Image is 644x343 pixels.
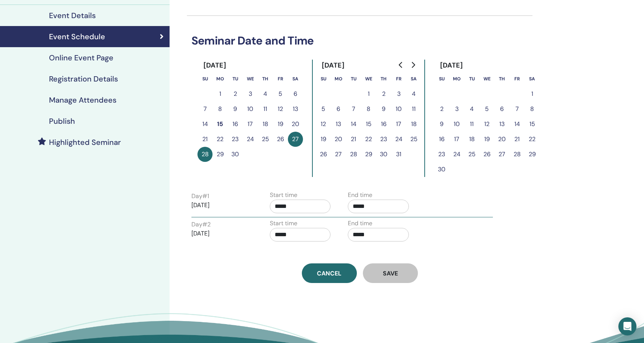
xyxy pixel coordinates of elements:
button: 19 [316,132,331,147]
th: Sunday [434,71,449,86]
button: 24 [391,132,406,147]
button: 1 [525,86,540,102]
button: 11 [258,102,273,117]
th: Monday [213,71,228,86]
button: 6 [494,102,509,117]
h4: Event Schedule [49,32,105,41]
button: 30 [228,147,243,162]
button: 26 [479,147,494,162]
button: 18 [258,117,273,132]
button: 26 [273,132,288,147]
button: 22 [361,132,376,147]
button: 16 [434,132,449,147]
button: 3 [449,102,464,117]
button: 9 [228,102,243,117]
button: 3 [243,86,258,102]
h4: Manage Attendees [49,95,116,105]
button: 23 [228,132,243,147]
button: 15 [213,117,228,132]
button: 21 [509,132,525,147]
button: Go to previous month [395,57,407,72]
button: 5 [273,86,288,102]
button: 9 [376,102,391,117]
button: 6 [331,102,346,117]
span: Cancel [317,269,341,277]
button: 23 [434,147,449,162]
div: Open Intercom Messenger [618,317,636,335]
button: 31 [391,147,406,162]
button: 9 [434,117,449,132]
button: 14 [346,117,361,132]
button: 20 [494,132,509,147]
button: 21 [197,132,213,147]
button: 4 [406,86,421,102]
button: 2 [228,86,243,102]
button: 12 [316,117,331,132]
button: 25 [406,132,421,147]
button: 28 [509,147,525,162]
button: 1 [361,86,376,102]
p: [DATE] [191,201,252,210]
button: 29 [361,147,376,162]
label: Day # 1 [191,192,209,201]
label: Start time [270,219,297,228]
button: 19 [479,132,494,147]
button: 28 [197,147,213,162]
h3: Seminar Date and Time [187,34,532,48]
label: Day # 2 [191,220,211,229]
h4: Event Details [49,11,96,20]
button: 24 [449,147,464,162]
button: 28 [346,147,361,162]
button: 8 [213,102,228,117]
button: 5 [316,102,331,117]
button: 20 [288,117,303,132]
h4: Registration Details [49,74,118,83]
h4: Publish [49,117,75,126]
button: Go to next month [407,57,419,72]
th: Thursday [258,71,273,86]
button: 12 [273,102,288,117]
h4: Highlighted Seminar [49,138,121,147]
button: 25 [258,132,273,147]
th: Saturday [288,71,303,86]
button: 29 [525,147,540,162]
button: 22 [213,132,228,147]
span: Save [383,269,398,277]
button: 10 [243,102,258,117]
th: Sunday [316,71,331,86]
button: Save [363,263,418,283]
th: Tuesday [228,71,243,86]
th: Saturday [525,71,540,86]
button: 30 [376,147,391,162]
label: End time [348,191,372,200]
button: 15 [361,117,376,132]
button: 4 [258,86,273,102]
div: [DATE] [316,60,351,71]
button: 17 [449,132,464,147]
button: 22 [525,132,540,147]
th: Friday [391,71,406,86]
th: Friday [509,71,525,86]
button: 16 [228,117,243,132]
button: 13 [494,117,509,132]
button: 7 [509,102,525,117]
button: 14 [197,117,213,132]
p: [DATE] [191,229,252,238]
th: Monday [331,71,346,86]
button: 2 [434,102,449,117]
button: 8 [525,102,540,117]
h4: Online Event Page [49,53,113,62]
div: [DATE] [434,60,469,71]
button: 12 [479,117,494,132]
button: 6 [288,86,303,102]
div: [DATE] [197,60,233,71]
button: 16 [376,117,391,132]
button: 17 [391,117,406,132]
button: 24 [243,132,258,147]
a: Cancel [302,263,357,283]
button: 14 [509,117,525,132]
button: 10 [391,102,406,117]
th: Wednesday [361,71,376,86]
button: 5 [479,102,494,117]
th: Sunday [197,71,213,86]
